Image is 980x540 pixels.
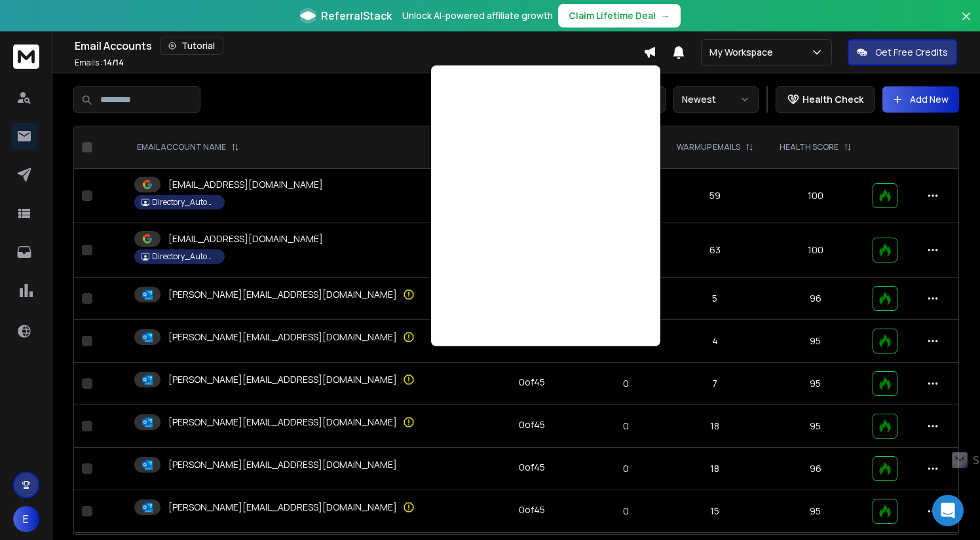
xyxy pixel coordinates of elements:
p: 0 [596,377,656,390]
td: 15 [664,490,766,533]
button: Add New [882,86,959,113]
p: Get Free Credits [875,46,948,59]
td: 100 [766,169,865,223]
p: [PERSON_NAME][EMAIL_ADDRESS][DOMAIN_NAME] [168,331,397,344]
td: 96 [766,448,865,490]
p: 0 [596,505,656,518]
td: 5 [664,278,766,320]
td: 59 [664,169,766,223]
span: 14 / 14 [104,57,124,68]
span: ReferralStack [321,8,392,24]
p: [PERSON_NAME][EMAIL_ADDRESS][DOMAIN_NAME] [168,373,397,386]
p: 0 [596,462,656,475]
div: EMAIL ACCOUNT NAME [137,142,239,153]
td: 96 [766,278,865,320]
button: E [13,506,39,532]
p: Unlock AI-powered affiliate growth [402,9,553,22]
p: WARMUP EMAILS [677,142,740,153]
p: [PERSON_NAME][EMAIL_ADDRESS][DOMAIN_NAME] [168,501,397,514]
p: [PERSON_NAME][EMAIL_ADDRESS][DOMAIN_NAME] [168,458,397,471]
button: Tutorial [160,37,223,55]
div: 0 of 45 [519,376,545,389]
td: 18 [664,405,766,448]
button: Get Free Credits [848,39,957,65]
td: 7 [664,363,766,405]
button: Newest [673,86,759,113]
span: → [661,9,670,22]
td: 95 [766,363,865,405]
p: HEALTH SCORE [780,142,839,153]
p: [EMAIL_ADDRESS][DOMAIN_NAME] [168,232,323,245]
div: Open Intercom Messenger [932,495,964,526]
p: My Workspace [709,46,778,59]
p: [PERSON_NAME][EMAIL_ADDRESS][DOMAIN_NAME] [168,416,397,429]
div: 0 of 45 [519,461,545,474]
button: Close banner [958,8,975,39]
div: 0 of 45 [519,418,545,431]
td: 95 [766,490,865,533]
p: Directory_AutomateNexus [152,251,217,262]
td: 4 [664,320,766,363]
button: Health Check [776,86,875,113]
p: [PERSON_NAME][EMAIL_ADDRESS][DOMAIN_NAME] [168,288,397,301]
div: 0 of 45 [519,503,545,516]
p: [EMAIL_ADDRESS][DOMAIN_NAME] [168,178,323,191]
td: 95 [766,320,865,363]
button: Claim Lifetime Deal→ [558,4,681,27]
td: 18 [664,448,766,490]
td: 95 [766,405,865,448]
td: 63 [664,223,766,278]
p: Directory_AutomateNexus [152,197,217,207]
p: Emails : [75,58,124,68]
p: 0 [596,420,656,433]
p: Health Check [802,93,863,106]
td: 100 [766,223,865,278]
div: Email Accounts [75,37,643,55]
